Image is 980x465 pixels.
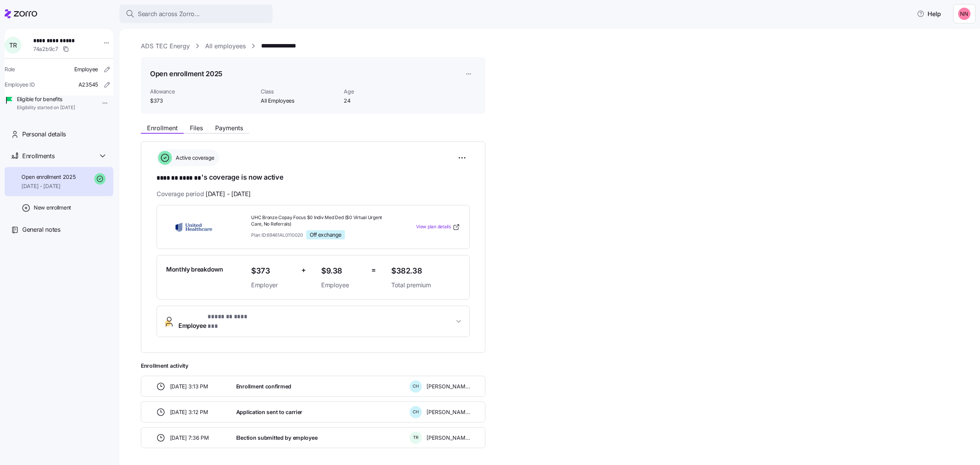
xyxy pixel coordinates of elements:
img: UnitedHealthcare [166,218,221,236]
span: [PERSON_NAME] [426,408,470,416]
span: Employee [74,65,98,73]
span: Employee ID [5,81,35,88]
span: Total premium [391,280,460,290]
span: Employer [251,280,295,290]
span: Coverage period [157,189,251,199]
span: $9.38 [321,265,365,277]
span: [PERSON_NAME] [426,434,470,442]
span: T R [413,436,418,440]
span: Employee [321,280,365,290]
span: Monthly breakdown [166,265,223,274]
span: All Employees [261,97,338,105]
span: Plan ID: 69461AL0110020 [251,232,303,238]
span: Application sent to carrier [236,408,302,416]
span: A23545 [78,81,98,88]
span: Off exchange [310,231,341,238]
span: Enrollments [22,151,54,161]
span: C H [413,410,419,414]
span: 74a2b9c7 [33,45,58,53]
h1: 's coverage is now active [157,172,470,183]
span: [DATE] 3:12 PM [170,408,208,416]
span: Payments [215,125,243,131]
span: Allowance [150,88,255,95]
span: [PERSON_NAME] [426,383,470,390]
button: Search across Zorro... [119,5,273,23]
span: Search across Zorro... [138,9,200,19]
span: [DATE] - [DATE] [21,182,75,190]
span: Files [190,125,203,131]
span: Eligible for benefits [17,95,75,103]
span: $373 [251,265,295,277]
span: Eligibility started on [DATE] [17,105,75,111]
span: UHC Bronze Copay Focus $0 Indiv Med Ded ($0 Virtual Urgent Care, No Referrals) [251,214,385,228]
span: T R [9,42,16,48]
span: [DATE] 3:13 PM [170,383,208,390]
h1: Open enrollment 2025 [150,69,222,79]
span: General notes [22,225,60,234]
span: Enrollment activity [141,362,485,370]
span: 24 [344,97,421,105]
a: View plan details [416,223,460,231]
span: $382.38 [391,265,460,277]
span: Class [261,88,338,95]
a: All employees [205,41,246,51]
span: Enrollment [147,125,178,131]
span: Age [344,88,421,95]
span: Personal details [22,129,66,139]
span: View plan details [416,223,451,231]
span: New enrollment [34,204,71,211]
span: Active coverage [173,154,214,162]
span: Election submitted by employee [236,434,318,442]
span: Role [5,65,15,73]
span: = [371,265,376,276]
span: Enrollment confirmed [236,383,291,390]
img: 37cb906d10cb440dd1cb011682786431 [958,8,970,20]
span: Help [917,9,941,18]
span: $373 [150,97,255,105]
button: Help [911,6,947,21]
span: Employee [178,312,256,331]
span: C H [413,384,419,388]
span: [DATE] - [DATE] [206,189,251,199]
span: [DATE] 7:36 PM [170,434,209,442]
a: ADS TEC Energy [141,41,190,51]
span: + [301,265,306,276]
span: Open enrollment 2025 [21,173,75,181]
